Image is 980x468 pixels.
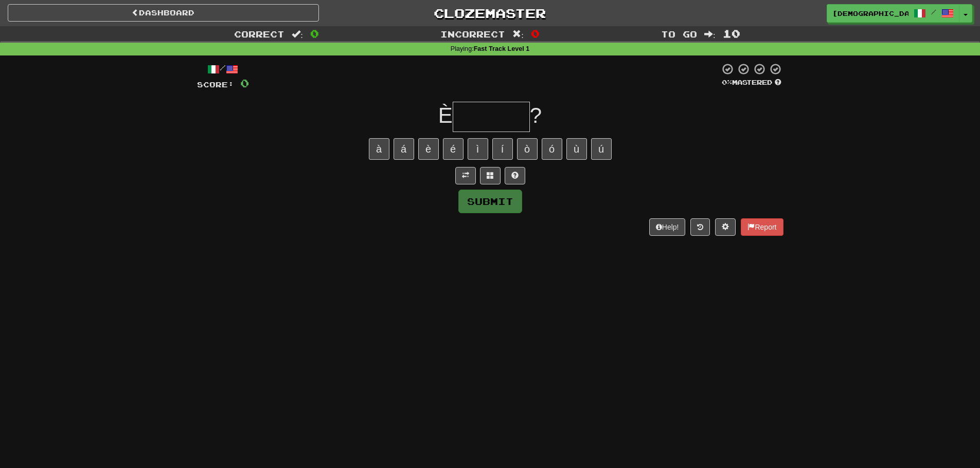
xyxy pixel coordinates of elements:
span: : [704,30,716,39]
button: Round history (alt+y) [690,218,710,236]
span: : [292,30,303,39]
a: Clozemaster [334,4,646,22]
button: é [443,138,464,160]
button: à [369,138,389,160]
button: Switch sentence to multiple choice alt+p [480,167,501,184]
div: / [197,63,249,76]
span: 0 [531,27,540,40]
span: 0 [310,27,319,40]
strong: Fast Track Level 1 [474,45,530,52]
button: è [418,138,439,160]
span: 0 [240,77,249,89]
span: Score: [197,80,234,89]
div: Mastered [720,78,783,87]
a: Dashboard [8,4,319,22]
button: Single letter hint - you only get 1 per sentence and score half the points! alt+h [505,167,525,184]
button: ú [591,138,612,160]
span: [DEMOGRAPHIC_DATA] [832,9,908,18]
span: Correct [234,29,284,39]
button: Report [741,218,783,236]
button: Help! [649,218,686,236]
span: È [438,103,453,127]
button: ò [517,138,538,160]
span: Incorrect [440,29,505,39]
button: í [492,138,513,160]
button: ì [468,138,488,160]
span: 10 [723,27,740,40]
a: [DEMOGRAPHIC_DATA] / [827,4,959,23]
button: Toggle translation (alt+t) [455,167,476,184]
span: / [931,8,936,15]
span: 0 % [722,78,732,86]
span: ? [530,103,542,127]
button: ó [542,138,562,160]
button: Submit [458,190,522,213]
button: á [394,138,414,160]
span: To go [661,29,697,39]
button: ù [566,138,587,160]
span: : [512,30,524,39]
